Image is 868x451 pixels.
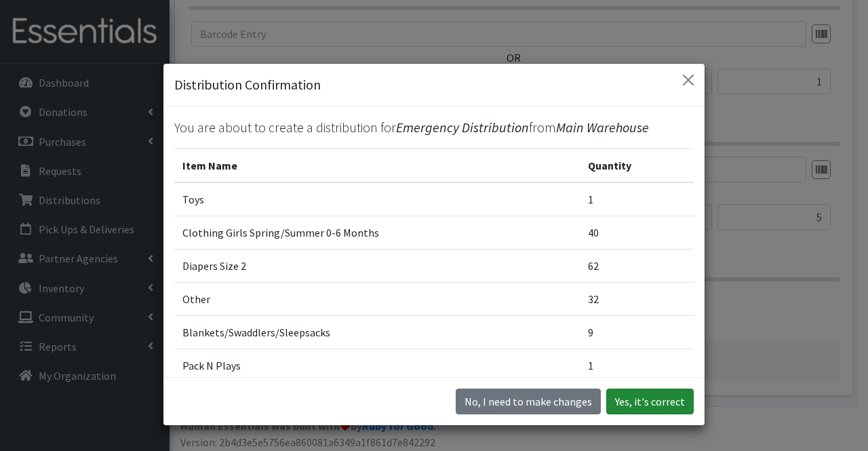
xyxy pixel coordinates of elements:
[174,283,580,316] td: Other
[396,119,529,136] span: Emergency Distribution
[174,216,580,250] td: Clothing Girls Spring/Summer 0-6 Months
[174,250,580,283] td: Diapers Size 2
[580,250,694,283] td: 62
[580,216,694,250] td: 40
[580,149,694,183] th: Quantity
[677,69,699,91] button: Close
[580,349,694,383] td: 1
[456,389,601,414] button: No I need to make changes
[174,75,321,95] h5: Distribution Confirmation
[174,349,580,383] td: Pack N Plays
[580,182,694,216] td: 1
[606,389,694,414] button: Yes, it's correct
[580,316,694,349] td: 9
[174,316,580,349] td: Blankets/Swaddlers/Sleepsacks
[174,117,694,138] p: You are about to create a distribution for from
[556,119,649,136] span: Main Warehouse
[580,283,694,316] td: 32
[174,182,580,216] td: Toys
[174,149,580,183] th: Item Name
